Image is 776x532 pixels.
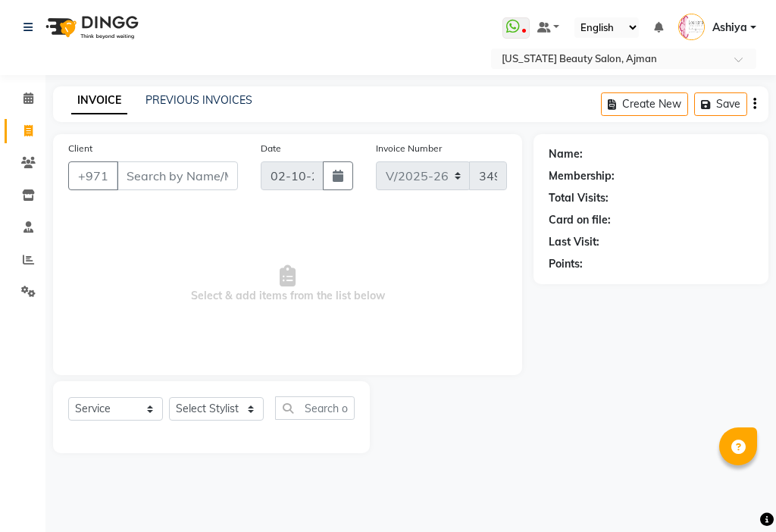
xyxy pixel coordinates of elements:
[68,161,118,190] button: +971
[712,471,761,517] iframe: chat widget
[39,6,142,49] img: logo
[678,14,705,40] img: Ashiya
[261,142,281,155] label: Date
[601,92,688,116] button: Create New
[712,20,747,36] span: Ashiya
[68,142,92,155] label: Client
[71,87,127,114] a: INVOICE
[549,168,615,184] div: Membership:
[549,234,599,250] div: Last Visit:
[549,146,583,162] div: Name:
[549,256,583,272] div: Points:
[549,190,609,206] div: Total Visits:
[117,161,238,190] input: Search by Name/Mobile/Email/Code
[376,142,442,155] label: Invoice Number
[145,93,252,107] a: PREVIOUS INVOICES
[68,208,507,360] span: Select & add items from the list below
[549,212,611,228] div: Card on file:
[275,396,355,420] input: Search or Scan
[694,92,747,116] button: Save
